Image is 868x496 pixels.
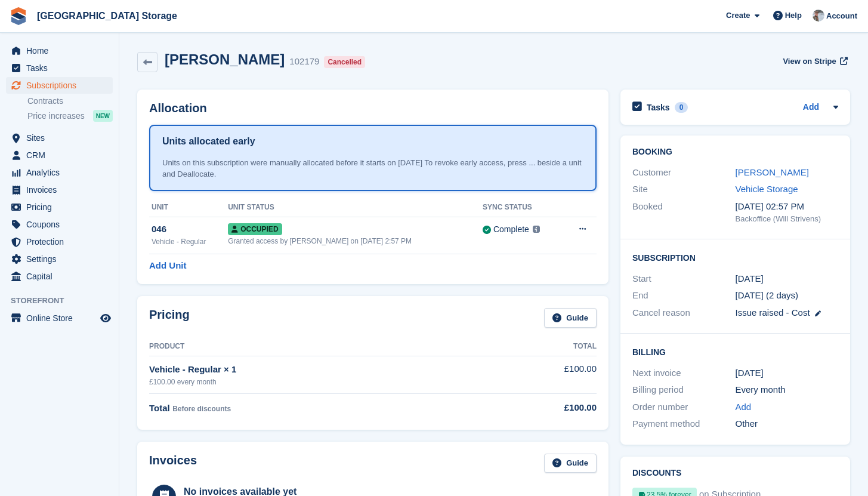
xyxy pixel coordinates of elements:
div: Site [632,183,736,196]
div: £100.00 every month [149,377,475,387]
th: Product [149,337,475,356]
h2: Invoices [149,454,197,473]
div: Units on this subscription were manually allocated before it starts on [DATE] To revoke early acc... [162,157,583,180]
a: menu [6,199,113,215]
div: Vehicle - Regular [152,236,228,247]
img: icon-info-grey-7440780725fd019a000dd9b08b2336e03edf1995a4989e88bcd33f0948082b44.svg [533,226,540,233]
a: Preview store [98,311,113,325]
a: menu [6,60,113,76]
a: menu [6,251,113,267]
td: £100.00 [475,356,597,393]
h2: [PERSON_NAME] [165,51,285,67]
div: Customer [632,166,736,180]
a: menu [6,268,113,285]
h2: Billing [632,346,838,358]
a: menu [6,77,113,94]
a: menu [6,164,113,181]
img: Will Strivens [813,10,824,21]
a: menu [6,310,113,326]
th: Total [475,337,597,356]
a: [GEOGRAPHIC_DATA] Storage [32,6,182,26]
h2: Pricing [149,308,190,328]
span: Price increases [27,110,85,122]
th: Sync Status [483,198,562,217]
h2: Subscription [632,251,838,263]
span: CRM [26,147,98,164]
div: Order number [632,401,736,414]
th: Unit [149,198,228,217]
div: 046 [152,223,228,236]
a: Vehicle Storage [736,184,798,194]
a: Contracts [27,95,113,107]
div: 102179 [289,55,319,69]
img: stora-icon-8386f47178a22dfd0bd8f6a31ec36ba5ce8667c1dd55bd0f319d3a0aa187defe.svg [10,7,27,25]
div: Booked [632,200,736,225]
h2: Booking [632,147,838,157]
div: Every month [736,383,839,397]
div: [DATE] 02:57 PM [736,200,839,214]
span: Create [726,10,750,21]
a: Add Unit [149,259,186,273]
div: Other [736,417,839,431]
div: NEW [93,110,113,122]
h1: Units allocated early [162,134,255,149]
a: menu [6,147,113,164]
span: Protection [26,233,98,250]
span: View on Stripe [783,56,836,67]
span: [DATE] (2 days) [736,290,799,300]
div: Cancelled [324,56,365,68]
div: 0 [675,102,688,113]
h2: Tasks [647,102,670,113]
span: Storefront [11,295,119,307]
a: Add [803,101,819,115]
div: Next invoice [632,366,736,380]
a: View on Stripe [778,51,850,71]
div: £100.00 [475,401,597,415]
h2: Allocation [149,101,597,115]
a: Guide [544,308,597,328]
a: Add [736,401,752,414]
span: Help [785,10,802,21]
span: Pricing [26,199,98,215]
span: Tasks [26,60,98,76]
div: Cancel reason [632,306,736,320]
div: Payment method [632,417,736,431]
a: menu [6,181,113,198]
span: Online Store [26,310,98,326]
a: menu [6,233,113,250]
a: menu [6,216,113,233]
div: Complete [493,223,529,236]
time: 2025-09-30 00:00:00 UTC [736,272,764,286]
span: Before discounts [172,405,231,413]
span: Home [26,42,98,59]
div: End [632,289,736,303]
div: Vehicle - Regular × 1 [149,363,475,377]
h2: Discounts [632,469,838,478]
a: Guide [544,454,597,473]
span: Issue raised - Cost [736,307,810,318]
span: Analytics [26,164,98,181]
span: Occupied [228,223,282,235]
span: Total [149,403,170,413]
a: Price increases NEW [27,109,113,122]
div: Billing period [632,383,736,397]
span: Coupons [26,216,98,233]
span: Capital [26,268,98,285]
span: Settings [26,251,98,267]
th: Unit Status [228,198,483,217]
span: Sites [26,130,98,146]
div: Granted access by [PERSON_NAME] on [DATE] 2:57 PM [228,236,483,247]
a: [PERSON_NAME] [736,167,809,177]
span: Invoices [26,181,98,198]
a: menu [6,130,113,146]
div: Start [632,272,736,286]
span: Subscriptions [26,77,98,94]
span: Account [826,10,857,22]
div: [DATE] [736,366,839,380]
a: menu [6,42,113,59]
div: Backoffice (Will Strivens) [736,213,839,225]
